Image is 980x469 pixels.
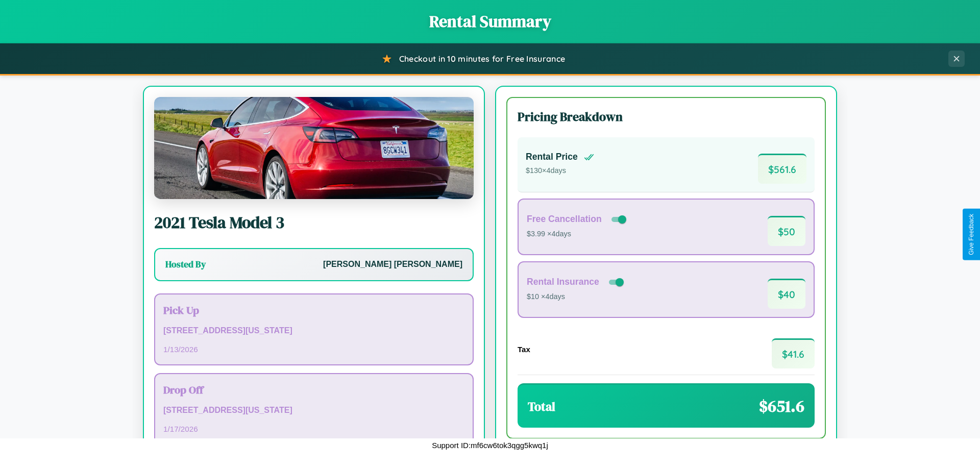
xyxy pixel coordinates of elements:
h3: Pick Up [163,303,464,317]
h4: Rental Price [526,152,578,162]
span: $ 40 [768,279,805,309]
h3: Total [528,398,555,415]
p: 1 / 13 / 2026 [163,342,464,356]
span: $ 561.6 [758,154,806,184]
h4: Tax [518,345,530,354]
h2: 2021 Tesla Model 3 [154,211,474,234]
h4: Free Cancellation [527,214,602,225]
span: $ 651.6 [759,395,804,417]
p: [STREET_ADDRESS][US_STATE] [163,403,464,418]
p: Support ID: mf6cw6tok3qgg5kwq1j [432,438,548,452]
h4: Rental Insurance [527,277,599,287]
h3: Hosted By [165,258,206,270]
p: $10 × 4 days [527,290,626,304]
p: $3.99 × 4 days [527,228,628,241]
div: Give Feedback [968,214,975,255]
span: Checkout in 10 minutes for Free Insurance [399,54,565,64]
h3: Pricing Breakdown [518,108,815,125]
span: $ 50 [768,216,805,246]
h1: Rental Summary [10,10,970,33]
p: [STREET_ADDRESS][US_STATE] [163,324,464,338]
span: $ 41.6 [772,338,815,368]
p: [PERSON_NAME] [PERSON_NAME] [323,257,462,272]
img: Tesla Model 3 [154,97,474,199]
p: 1 / 17 / 2026 [163,422,464,436]
p: $ 130 × 4 days [526,164,594,178]
h3: Drop Off [163,382,464,397]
